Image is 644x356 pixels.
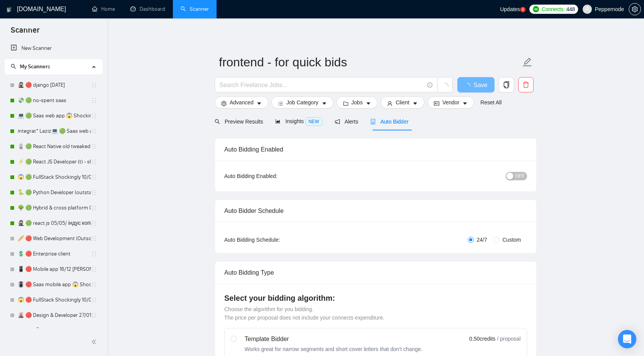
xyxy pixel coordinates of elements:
[469,335,495,343] span: 0.50 credits
[18,154,91,170] a: ⚡ 🟢 React JS Developer (t) - short 24/03
[18,108,91,124] a: 💻 🟢 Saas web app 😱 Shockingly 27/11
[370,119,376,124] span: robot
[499,81,514,88] span: copy
[18,77,91,93] a: 🥷🏻 🔴 django [DATE]
[181,6,209,12] a: searchScanner
[412,101,418,106] span: caret-down
[278,101,283,106] span: bars
[5,185,102,200] li: 🐍 🟢 Python Developer (outstaff)
[566,5,575,13] span: 448
[337,96,378,109] button: folderJobscaret-down
[629,3,641,15] button: setting
[5,292,102,308] li: 😱 🔴 FullStack Shockingly 10/01 V2
[499,236,524,244] span: Custom
[20,63,50,70] span: My Scanners
[224,200,527,222] div: Auto Bidder Schedule
[5,170,102,185] li: 😱 🟢 FullStack Shockingly 10/01
[585,7,590,12] span: user
[5,323,102,338] li: [vymir] 🥷🏻 react.js
[91,220,97,226] span: holder
[5,246,102,262] li: 💲 🔴 Enterprise client
[335,119,340,124] span: notification
[7,3,12,16] img: logo
[522,57,532,67] span: edit
[11,64,16,69] span: search
[434,101,439,106] span: idcard
[91,174,97,180] span: holder
[91,251,97,257] span: holder
[130,6,165,12] a: dashboardDashboard
[91,113,97,119] span: holder
[500,6,520,12] span: Updates
[91,312,97,318] span: holder
[18,170,91,185] a: 😱 🟢 FullStack Shockingly 10/01
[5,139,102,154] li: 🪫 🟢 React Native old tweaked 05.05 індус копі
[224,306,384,321] span: Choose the algorithm for you bidding. The price per proposal does not include your connects expen...
[224,138,527,160] div: Auto Bidding Enabled
[5,108,102,124] li: 💻 🟢 Saas web app 😱 Shockingly 27/11
[5,308,102,323] li: 🌋 🔴 Design & Developer 27/01 Illia profile
[518,77,534,92] button: delete
[462,101,468,106] span: caret-down
[322,101,327,106] span: caret-down
[427,96,474,109] button: idcardVendorcaret-down
[520,7,526,12] a: 5
[215,119,220,124] span: search
[442,98,459,107] span: Vendor
[464,83,473,89] span: loading
[91,266,97,272] span: holder
[11,41,96,56] a: New Scanner
[497,335,521,343] span: / proposal
[5,231,102,246] li: 🥖 🔴 Web Development (Outsource)
[352,98,363,107] span: Jobs
[5,77,102,93] li: 🥷🏻 🔴 django 13/02/25
[306,117,322,126] span: NEW
[256,101,262,106] span: caret-down
[473,80,487,90] span: Save
[5,277,102,292] li: 📳 🔴 Saas mobile app 😱 Shockingly 10/01
[629,6,641,12] a: setting
[499,77,514,92] button: copy
[91,159,97,165] span: holder
[215,96,268,109] button: settingAdvancedcaret-down
[18,124,91,139] a: integrat* Laziz💻 🟢 Saas web app 😱 Shockingly 27/11
[18,93,91,108] a: 💸 🟢 no-spent saas
[11,63,50,70] span: My Scanners
[18,216,91,231] a: 🥷🏻 🟢 react.js 05/05/ індус копі 19/05 change end
[18,292,91,308] a: 😱 🔴 FullStack Shockingly 10/01 V2
[5,216,102,231] li: 🥷🏻 🟢 react.js 05/05/ індус копі 19/05 change end
[5,93,102,108] li: 💸 🟢 no-spent saas
[18,185,91,200] a: 🐍 🟢 Python Developer (outstaff)
[91,282,97,288] span: holder
[224,172,325,180] div: Auto Bidding Enabled:
[515,172,524,180] span: OFF
[271,96,333,109] button: barsJob Categorycaret-down
[396,98,409,107] span: Client
[245,335,422,344] div: Template Bidder
[91,190,97,196] span: holder
[427,82,432,87] span: info-circle
[219,53,521,72] input: Scanner name...
[5,41,102,56] li: New Scanner
[442,83,449,90] span: loading
[221,101,227,106] span: setting
[91,328,97,334] span: holder
[381,96,424,109] button: userClientcaret-down
[387,101,393,106] span: user
[215,119,263,125] span: Preview Results
[366,101,371,106] span: caret-down
[18,323,91,338] a: [vymir] 🥷🏻 react.js
[5,25,46,41] span: Scanner
[91,82,97,88] span: holder
[5,154,102,170] li: ⚡ 🟢 React JS Developer (t) - short 24/03
[219,80,424,90] input: Search Freelance Jobs...
[457,77,495,92] button: Save
[230,98,253,107] span: Advanced
[5,124,102,139] li: integrat* Laziz💻 🟢 Saas web app 😱 Shockingly 27/11
[474,236,490,244] span: 24/7
[519,81,533,88] span: delete
[91,128,97,134] span: holder
[629,6,641,12] span: setting
[224,236,325,244] div: Auto Bidding Schedule:
[91,205,97,211] span: holder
